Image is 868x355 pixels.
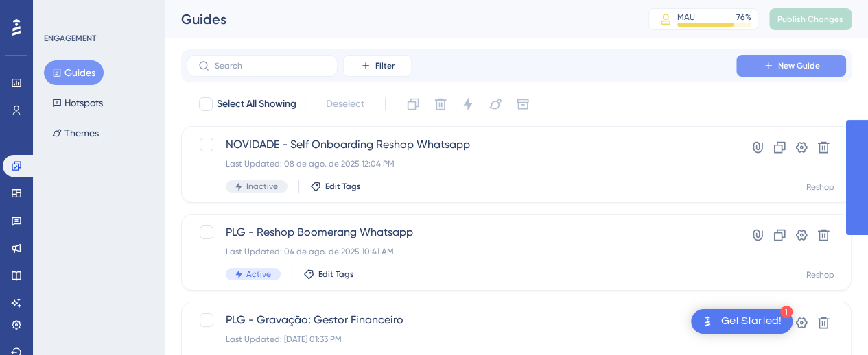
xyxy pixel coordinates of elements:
[303,269,354,280] button: Edit Tags
[44,121,107,145] button: Themes
[691,309,793,334] div: Open Get Started! checklist, remaining modules: 1
[314,92,377,117] button: Deselect
[699,313,716,330] img: launcher-image-alternative-text
[226,224,697,241] span: PLG - Reshop Boomerang Whatsapp
[181,10,614,29] div: Guides
[215,61,326,71] input: Search
[736,12,751,23] div: 76 %
[226,246,697,257] div: Last Updated: 04 de ago. de 2025 10:41 AM
[343,55,412,77] button: Filter
[226,136,697,153] span: NOVIDADE - Self Onboarding Reshop Whatsapp
[246,269,271,280] span: Active
[325,181,361,192] span: Edit Tags
[736,55,846,77] button: New Guide
[806,269,834,280] div: Reshop
[217,96,296,112] span: Select All Showing
[44,33,96,44] div: ENGAGEMENT
[44,90,111,115] button: Hotspots
[44,60,104,85] button: Guides
[310,181,361,192] button: Edit Tags
[226,312,697,328] span: PLG - Gravação: Gestor Financeiro
[226,158,697,169] div: Last Updated: 08 de ago. de 2025 12:04 PM
[806,182,834,193] div: Reshop
[318,269,354,280] span: Edit Tags
[677,12,695,23] div: MAU
[226,334,697,345] div: Last Updated: [DATE] 01:33 PM
[375,60,395,71] span: Filter
[769,8,852,30] button: Publish Changes
[777,14,843,25] span: Publish Changes
[326,96,364,112] span: Deselect
[721,314,782,329] div: Get Started!
[246,181,278,192] span: Inactive
[780,306,793,318] div: 1
[778,60,820,71] span: New Guide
